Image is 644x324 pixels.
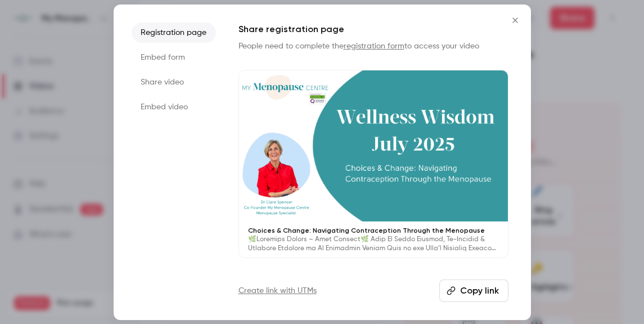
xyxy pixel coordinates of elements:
a: Create link with UTMs [238,285,317,296]
button: Copy link [439,279,508,302]
a: Choices & Change: Navigating Contraception Through the Menopause🌿Loremips Dolors – Amet Consect🌿 ... [238,70,508,259]
p: Choices & Change: Navigating Contraception Through the Menopause [248,226,499,235]
button: Close [504,9,526,32]
li: Embed form [132,47,216,68]
li: Registration page [132,23,216,43]
p: People need to complete the to access your video [238,41,508,52]
li: Share video [132,72,216,92]
h1: Share registration page [238,23,508,36]
a: registration form [344,42,404,50]
p: 🌿Loremips Dolors – Amet Consect🌿 Adip El Seddo Eiusmod, Te-Incidid & Utlabore Etdolore ma Al Enim... [248,235,499,253]
li: Embed video [132,97,216,117]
